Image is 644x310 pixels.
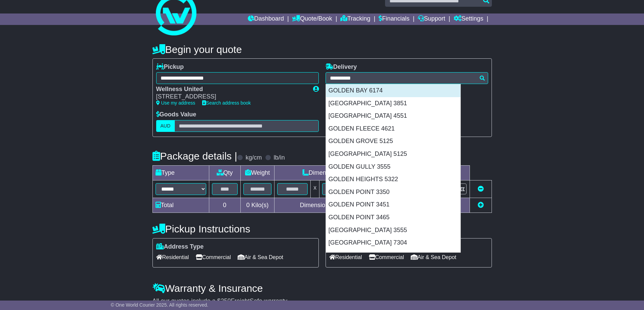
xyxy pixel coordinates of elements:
[275,165,400,180] td: Dimensions (L x W x H)
[240,165,275,180] td: Weight
[202,100,251,106] a: Search address book
[326,198,460,211] div: GOLDEN POINT 3451
[152,223,319,234] h4: Pickup Instructions
[156,243,204,251] label: Address Type
[326,135,460,148] div: GOLDEN GROVE 5125
[221,298,231,304] span: 250
[326,173,460,186] div: GOLDEN HEIGHTS 5322
[411,252,456,262] span: Air & Sea Depot
[156,252,189,262] span: Residential
[152,298,492,305] div: All our quotes include a $ FreightSafe warranty.
[292,13,332,25] a: Quote/Book
[326,211,460,224] div: GOLDEN POINT 3465
[196,252,231,262] span: Commercial
[238,252,283,262] span: Air & Sea Depot
[369,252,404,262] span: Commercial
[156,86,306,93] div: Wellness United
[326,84,460,97] div: GOLDEN BAY 6174
[418,13,445,25] a: Support
[240,198,275,213] td: Kilo(s)
[326,224,460,237] div: [GEOGRAPHIC_DATA] 3555
[273,154,285,162] label: lb/in
[326,186,460,199] div: GOLDEN POINT 3350
[379,13,409,25] a: Financials
[454,13,483,25] a: Settings
[275,198,400,213] td: Dimensions in Centimetre(s)
[340,13,370,25] a: Tracking
[245,154,262,162] label: kg/cm
[329,252,362,262] span: Residential
[156,120,175,132] label: AUD
[152,198,209,213] td: Total
[326,72,488,84] typeahead: Please provide city
[311,180,319,198] td: x
[152,150,237,162] h4: Package details |
[111,302,209,308] span: © One World Courier 2025. All rights reserved.
[156,93,306,101] div: [STREET_ADDRESS]
[156,100,195,106] a: Use my address
[152,283,492,294] h4: Warranty & Insurance
[246,202,249,208] span: 0
[248,13,284,25] a: Dashboard
[209,165,240,180] td: Qty
[326,122,460,135] div: GOLDEN FLEECE 4621
[326,63,357,71] label: Delivery
[478,202,484,208] a: Add new item
[209,198,240,213] td: 0
[326,161,460,173] div: GOLDEN GULLY 3555
[326,249,460,262] div: [GEOGRAPHIC_DATA] 2483
[326,110,460,122] div: [GEOGRAPHIC_DATA] 4551
[478,186,484,192] a: Remove this item
[326,97,460,110] div: [GEOGRAPHIC_DATA] 3851
[152,44,492,55] h4: Begin your quote
[152,165,209,180] td: Type
[156,63,184,71] label: Pickup
[156,111,196,118] label: Goods Value
[326,148,460,161] div: [GEOGRAPHIC_DATA] 5125
[326,236,460,249] div: [GEOGRAPHIC_DATA] 7304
